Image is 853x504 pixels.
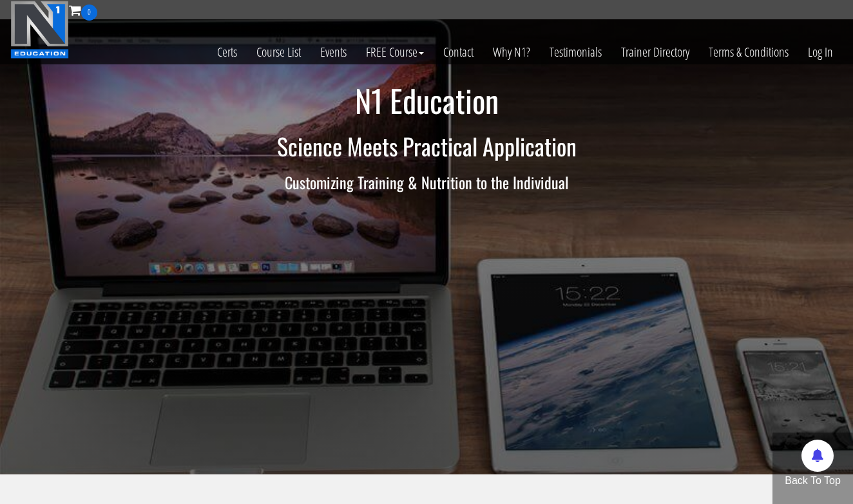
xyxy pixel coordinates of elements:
[611,21,699,84] a: Trainer Directory
[50,84,803,118] h1: N1 Education
[81,5,97,21] span: 0
[699,21,798,84] a: Terms & Conditions
[50,133,803,159] h2: Science Meets Practical Application
[540,21,611,84] a: Testimonials
[434,21,483,84] a: Contact
[10,1,69,59] img: n1-education
[247,21,311,84] a: Course List
[356,21,434,84] a: FREE Course
[483,21,540,84] a: Why N1?
[798,21,843,84] a: Log In
[311,21,356,84] a: Events
[69,1,97,19] a: 0
[207,21,247,84] a: Certs
[50,174,803,191] h3: Customizing Training & Nutrition to the Individual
